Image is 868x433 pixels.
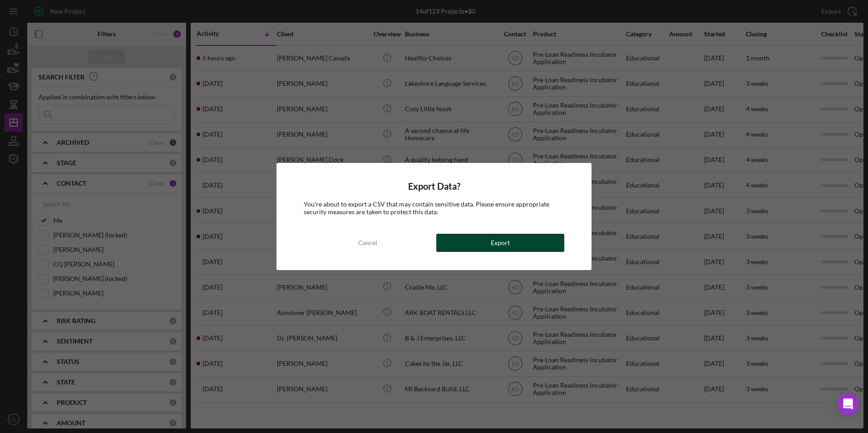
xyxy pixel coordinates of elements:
[358,234,377,252] div: Cancel
[436,234,564,252] button: Export
[304,181,564,192] h4: Export Data?
[304,201,564,215] div: You're about to export a CSV that may contain sensitive data. Please ensure appropriate security ...
[304,234,432,252] button: Cancel
[491,234,510,252] div: Export
[837,393,859,415] div: Open Intercom Messenger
